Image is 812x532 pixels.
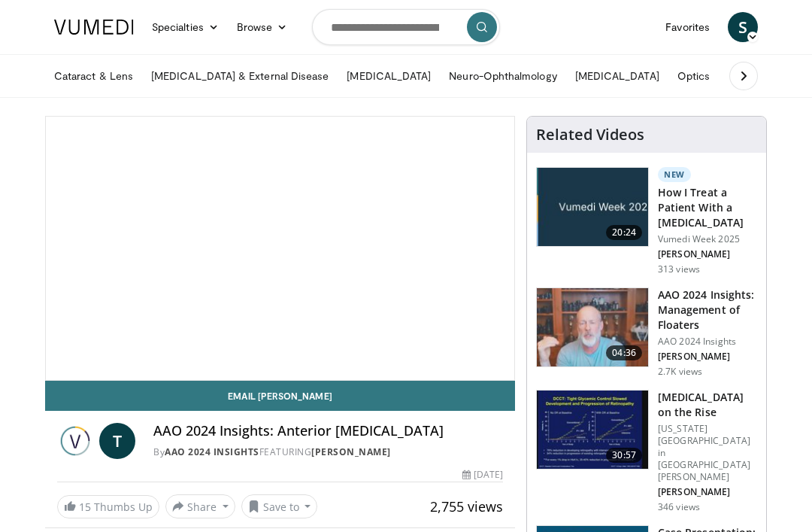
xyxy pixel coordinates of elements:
a: Favorites [656,12,719,42]
span: 20:24 [606,225,642,240]
h3: [MEDICAL_DATA] on the Rise [658,390,757,420]
p: [PERSON_NAME] [658,486,757,498]
button: Share [165,494,235,518]
img: VuMedi Logo [54,20,134,35]
a: 30:57 [MEDICAL_DATA] on the Rise [US_STATE][GEOGRAPHIC_DATA] in [GEOGRAPHIC_DATA][PERSON_NAME] [P... [536,390,757,513]
a: [MEDICAL_DATA] [338,61,440,91]
p: [US_STATE][GEOGRAPHIC_DATA] in [GEOGRAPHIC_DATA][PERSON_NAME] [658,423,757,483]
h3: How I Treat a Patient With a [MEDICAL_DATA] [658,185,757,230]
img: 8e655e61-78ac-4b3e-a4e7-f43113671c25.150x105_q85_crop-smart_upscale.jpg [537,288,648,366]
a: Neuro-Ophthalmology [440,61,565,91]
a: Specialties [143,12,228,42]
h3: AAO 2024 Insights: Management of Floaters [658,287,757,333]
a: Optics [668,61,719,91]
img: AAO 2024 Insights [57,423,93,459]
a: [PERSON_NAME] [311,445,391,458]
a: AAO 2024 Insights [165,445,259,458]
p: 2.7K views [658,366,702,378]
p: 346 views [658,501,700,513]
h4: AAO 2024 Insights: Anterior [MEDICAL_DATA] [153,423,503,439]
h4: Related Videos [536,126,644,144]
a: 20:24 New How I Treat a Patient With a [MEDICAL_DATA] Vumedi Week 2025 [PERSON_NAME] 313 views [536,167,757,275]
p: AAO 2024 Insights [658,336,757,348]
p: New [658,167,691,182]
a: 15 Thumbs Up [57,495,159,518]
input: Search topics, interventions [312,9,500,45]
div: [DATE] [462,468,503,482]
a: S [728,12,758,42]
a: [MEDICAL_DATA] & External Disease [142,61,338,91]
video-js: Video Player [46,117,514,380]
p: [PERSON_NAME] [658,351,757,363]
a: Cataract & Lens [45,61,142,91]
p: [PERSON_NAME] [658,248,757,260]
p: Vumedi Week 2025 [658,233,757,245]
div: By FEATURING [153,445,503,459]
span: 30:57 [606,448,642,463]
a: 04:36 AAO 2024 Insights: Management of Floaters AAO 2024 Insights [PERSON_NAME] 2.7K views [536,287,757,378]
a: T [99,423,135,459]
button: Save to [241,494,318,518]
span: 15 [79,500,91,514]
a: Email [PERSON_NAME] [45,381,515,411]
img: 4ce8c11a-29c2-4c44-a801-4e6d49003971.150x105_q85_crop-smart_upscale.jpg [537,391,648,469]
p: 313 views [658,263,700,275]
a: Browse [228,12,297,42]
a: [MEDICAL_DATA] [566,61,668,91]
span: 04:36 [606,345,642,360]
span: 2,755 views [430,497,503,515]
img: 02d29458-18ce-4e7f-be78-7423ab9bdffd.jpg.150x105_q85_crop-smart_upscale.jpg [537,168,648,246]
